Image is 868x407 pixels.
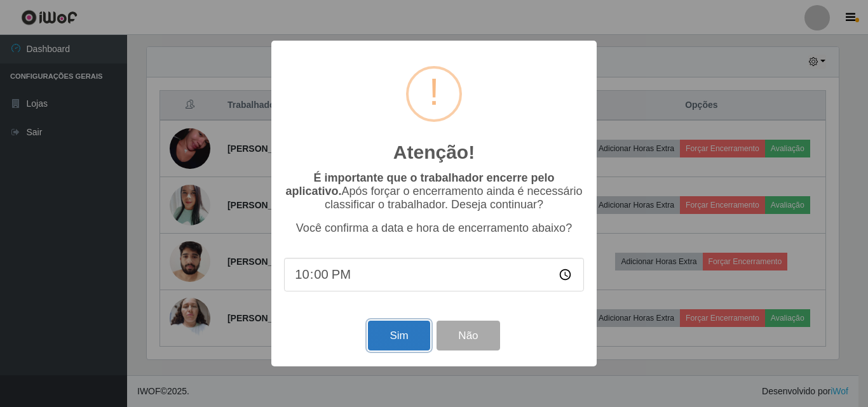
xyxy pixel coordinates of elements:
button: Sim [368,321,430,350]
b: É importante que o trabalhador encerre pelo aplicativo. [285,171,554,197]
button: Não [437,321,499,350]
p: Após forçar o encerramento ainda é necessário classificar o trabalhador. Deseja continuar? [284,171,584,211]
h2: Atenção! [393,141,475,164]
p: Você confirma a data e hora de encerramento abaixo? [284,222,584,235]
